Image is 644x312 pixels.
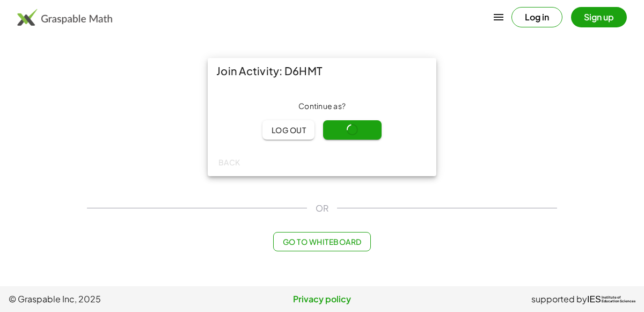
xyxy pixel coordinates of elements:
button: Log out [262,120,314,140]
button: Sign up [571,7,627,27]
button: Log in [511,7,562,27]
span: IES [587,294,601,304]
button: Go to Whiteboard [273,232,370,251]
a: Privacy policy [217,293,426,306]
span: Go to Whiteboard [282,237,361,246]
div: Join Activity: D6HMT [208,58,436,84]
span: Institute of Education Sciences [602,296,635,303]
div: Continue as ? [216,101,428,112]
span: Log out [271,125,306,135]
span: OR [316,202,328,215]
span: © Graspable Inc, 2025 [9,293,217,306]
a: IESInstitute ofEducation Sciences [587,293,635,306]
span: supported by [531,293,587,306]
